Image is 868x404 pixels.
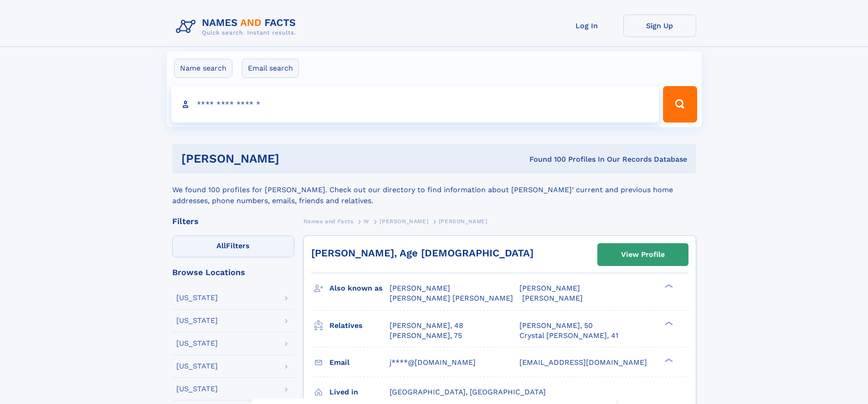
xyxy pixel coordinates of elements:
[519,321,593,331] a: [PERSON_NAME], 50
[522,294,583,302] span: [PERSON_NAME]
[181,153,405,164] h1: [PERSON_NAME]
[172,235,294,257] label: Filters
[623,15,696,37] a: Sign Up
[519,358,647,367] span: [EMAIL_ADDRESS][DOMAIN_NAME]
[621,244,665,265] div: View Profile
[176,385,218,393] div: [US_STATE]
[663,283,673,289] div: ❯
[172,174,696,206] div: We found 100 profiles for [PERSON_NAME]. Check out our directory to find information about [PERSO...
[380,218,428,225] span: [PERSON_NAME]
[172,15,303,39] img: Logo Names and Facts
[439,218,488,225] span: [PERSON_NAME]
[364,218,370,225] span: W
[390,321,463,331] a: [PERSON_NAME], 48
[329,355,390,370] h3: Email
[311,247,534,259] a: [PERSON_NAME], Age [DEMOGRAPHIC_DATA]
[404,154,687,164] div: Found 100 Profiles In Our Records Database
[519,331,618,341] a: Crystal [PERSON_NAME], 41
[598,244,688,266] a: View Profile
[380,215,428,227] a: [PERSON_NAME]
[519,284,580,292] span: [PERSON_NAME]
[329,384,390,400] h3: Lived in
[176,340,218,347] div: [US_STATE]
[550,15,623,37] a: Log In
[174,59,232,78] label: Name search
[216,241,226,250] span: All
[663,320,673,326] div: ❯
[663,357,673,363] div: ❯
[171,86,659,123] input: search input
[176,317,218,324] div: [US_STATE]
[303,215,354,227] a: Names and Facts
[176,363,218,370] div: [US_STATE]
[663,86,697,123] button: Search Button
[172,217,294,225] div: Filters
[390,331,462,341] a: [PERSON_NAME], 75
[390,284,450,292] span: [PERSON_NAME]
[390,388,546,396] span: [GEOGRAPHIC_DATA], [GEOGRAPHIC_DATA]
[172,268,294,276] div: Browse Locations
[242,59,299,78] label: Email search
[329,281,390,296] h3: Also known as
[176,294,218,302] div: [US_STATE]
[364,215,370,227] a: W
[329,318,390,333] h3: Relatives
[390,294,513,302] span: [PERSON_NAME] [PERSON_NAME]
